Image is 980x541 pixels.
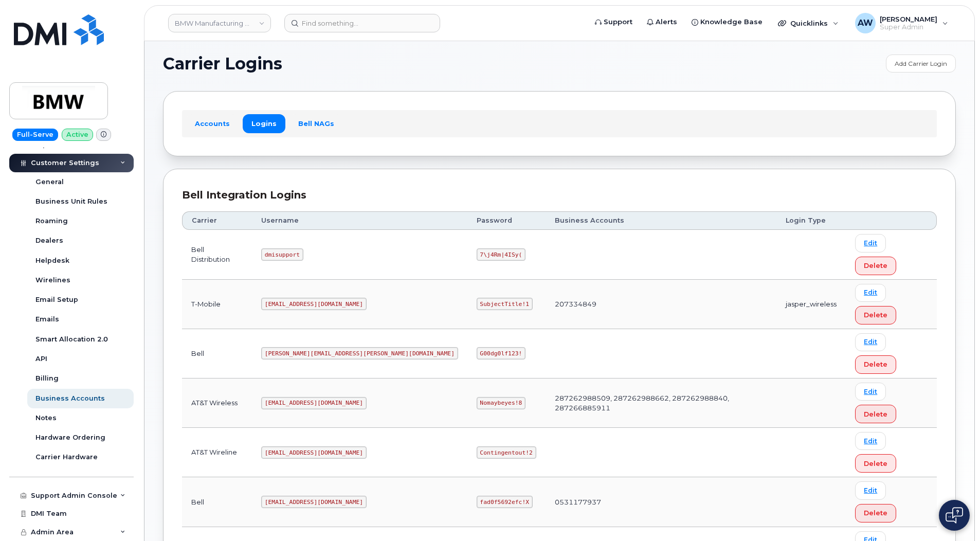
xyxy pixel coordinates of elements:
span: Delete [864,261,887,270]
td: 0531177937 [546,477,777,527]
a: Edit [855,284,886,302]
th: Carrier [182,211,252,230]
a: Edit [855,481,886,499]
button: Delete [855,504,896,522]
th: Login Type [776,211,846,230]
button: Delete [855,306,896,324]
code: SubjectTitle!1 [477,298,533,310]
div: Bell Integration Logins [182,188,937,203]
span: Carrier Logins [163,56,282,71]
span: Delete [864,359,887,369]
code: [PERSON_NAME][EMAIL_ADDRESS][PERSON_NAME][DOMAIN_NAME] [261,347,458,359]
td: AT&T Wireline [182,428,252,477]
button: Delete [855,355,896,374]
td: AT&T Wireless [182,378,252,428]
code: dmisupport [261,248,303,261]
a: Add Carrier Login [886,55,956,73]
span: Delete [864,508,887,518]
a: Edit [855,383,886,401]
code: G00dg0lf123! [477,347,525,359]
th: Business Accounts [546,211,777,230]
span: Delete [864,310,887,320]
a: Edit [855,234,886,252]
td: Bell [182,477,252,527]
th: Username [252,211,467,230]
td: 287262988509, 287262988662, 287262988840, 287266885911 [546,378,777,428]
a: Bell NAGs [289,114,343,133]
th: Password [467,211,546,230]
span: Delete [864,409,887,419]
button: Delete [855,454,896,473]
a: Logins [243,114,285,133]
a: Accounts [186,114,239,133]
button: Delete [855,257,896,275]
td: Bell [182,329,252,378]
code: fad0f5692efc!X [477,496,533,508]
td: jasper_wireless [776,280,846,329]
code: Contingentout!2 [477,446,536,459]
code: [EMAIL_ADDRESS][DOMAIN_NAME] [261,298,367,310]
code: Nomaybeyes!8 [477,397,525,409]
code: [EMAIL_ADDRESS][DOMAIN_NAME] [261,397,367,409]
td: 207334849 [546,280,777,329]
span: Delete [864,459,887,468]
a: Edit [855,333,886,351]
a: Edit [855,432,886,450]
td: Bell Distribution [182,230,252,279]
code: [EMAIL_ADDRESS][DOMAIN_NAME] [261,496,367,508]
code: 7\j4Rm|4ISy( [477,248,525,261]
button: Delete [855,405,896,423]
td: T-Mobile [182,280,252,329]
img: Open chat [946,507,963,524]
code: [EMAIL_ADDRESS][DOMAIN_NAME] [261,446,367,459]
